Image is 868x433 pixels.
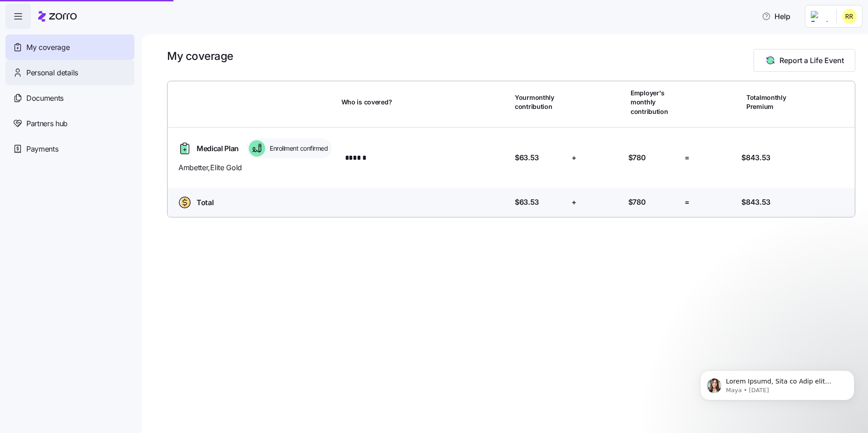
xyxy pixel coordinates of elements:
img: 6080abb342d5b8aee4d4aec324bc6709 [842,9,857,24]
p: Message from Maya, sent 3d ago [39,35,157,43]
span: $843.53 [741,197,770,208]
iframe: Intercom notifications message [686,351,868,428]
span: Report a Life Event [779,55,844,66]
span: $780 [628,197,646,208]
span: Enrollment confirmed [267,144,328,153]
span: Documents [26,93,64,104]
span: My coverage [26,42,69,53]
span: $63.53 [515,197,539,208]
a: Documents [5,85,134,111]
span: + [572,197,577,208]
span: Employer's monthly contribution [631,89,681,116]
h1: My coverage [167,49,233,63]
span: Ambetter , Elite Gold [178,162,334,173]
span: Total monthly Premium [746,93,797,112]
span: Personal details [26,67,78,79]
span: = [685,152,690,163]
span: + [572,152,577,163]
span: $780 [628,152,646,163]
span: $63.53 [515,152,539,163]
span: = [685,197,690,208]
span: Partners hub [26,118,68,129]
span: Lorem Ipsumd, Sita co Adip elit Seddo Eiusmod. T inc utla etd magnaal eni admini ven quisnostru e... [39,26,156,359]
span: Who is covered? [341,98,392,107]
span: Help [762,11,790,22]
span: Medical Plan [197,143,239,154]
a: My coverage [5,34,134,60]
a: Partners hub [5,111,134,136]
a: Payments [5,136,134,162]
button: Report a Life Event [754,49,855,72]
span: $843.53 [741,152,770,163]
a: Personal details [5,60,134,85]
img: Employer logo [811,11,829,22]
span: Total [197,197,213,208]
span: Payments [26,143,58,155]
button: Help [755,7,798,25]
span: Your monthly contribution [515,93,566,112]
